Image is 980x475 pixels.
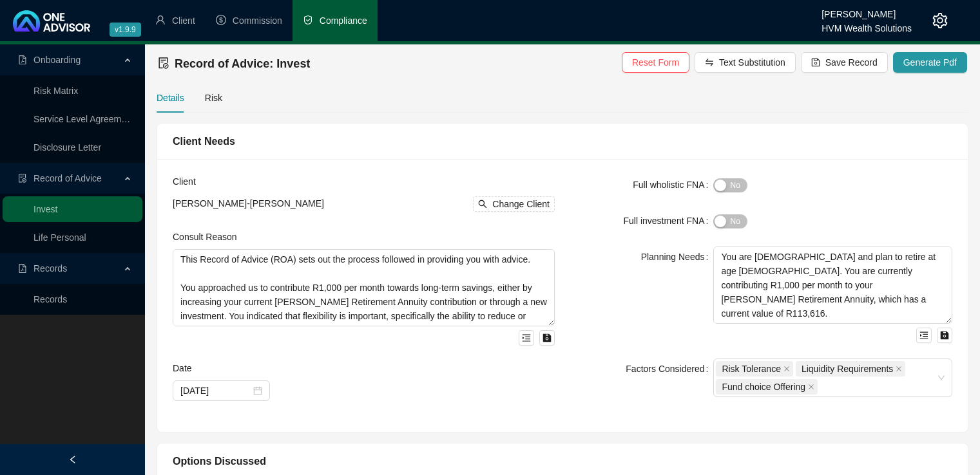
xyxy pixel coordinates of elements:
[801,52,888,73] button: Save Record
[173,174,205,189] label: Client
[205,91,222,105] div: Risk
[695,52,796,73] button: Text Substitution
[719,55,785,70] span: Text Substitution
[158,57,169,69] span: file-done
[796,361,905,377] span: Liquidity Requirements
[713,247,952,324] textarea: You are [DEMOGRAPHIC_DATA] and plan to retire at age [DEMOGRAPHIC_DATA]. You are currently contri...
[543,333,552,342] span: save
[825,55,878,70] span: Save Record
[110,23,141,37] span: v1.9.9
[175,57,310,70] span: Record of Advice: Invest
[821,17,912,32] div: HVM Wealth Solutions
[473,196,555,212] button: Change Client
[716,379,818,395] span: Fund choice Offering
[722,362,781,376] span: Risk Tolerance
[896,366,902,372] span: close
[173,249,555,326] textarea: This Record of Advice (ROA) sets out the process followed in providing you with advice. You appro...
[34,142,101,153] a: Disclosure Letter
[18,55,27,64] span: file-pdf
[173,453,952,469] div: Options Discussed
[626,359,713,379] label: Factors Considered
[173,198,324,209] span: [PERSON_NAME]-[PERSON_NAME]
[13,10,90,32] img: 2df55531c6924b55f21c4cf5d4484680-logo-light.svg
[34,263,67,274] span: Records
[716,361,793,377] span: Risk Tolerance
[808,384,814,390] span: close
[705,58,714,67] span: swap
[173,361,200,375] label: Date
[34,114,134,124] a: Service Level Agreement
[18,174,27,183] span: file-done
[157,91,184,105] div: Details
[722,380,805,394] span: Fund choice Offering
[18,264,27,273] span: file-pdf
[34,86,78,96] a: Risk Matrix
[783,366,790,372] span: close
[34,173,102,183] span: Record of Advice
[919,331,928,340] span: menu-unfold
[811,58,820,67] span: save
[522,333,531,342] span: menu-unfold
[641,247,714,267] label: Planning Needs
[623,210,713,231] label: Full investment FNA
[173,133,952,149] div: Client Needs
[492,197,550,211] span: Change Client
[940,331,949,340] span: save
[478,200,487,209] span: search
[320,15,367,26] span: Compliance
[172,15,195,26] span: Client
[632,55,679,70] span: Reset Form
[903,55,957,70] span: Generate Pdf
[173,230,246,244] label: Consult Reason
[34,294,67,304] a: Records
[34,204,57,214] a: Invest
[68,455,77,464] span: left
[821,3,912,17] div: [PERSON_NAME]
[34,232,86,243] a: Life Personal
[34,55,81,65] span: Onboarding
[932,13,948,28] span: setting
[622,52,689,73] button: Reset Form
[633,174,713,195] label: Full wholistic FNA
[180,384,251,398] input: Select date
[802,362,893,376] span: Liquidity Requirements
[303,15,313,25] span: safety
[155,15,166,25] span: user
[893,52,967,73] button: Generate Pdf
[233,15,282,26] span: Commission
[216,15,226,25] span: dollar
